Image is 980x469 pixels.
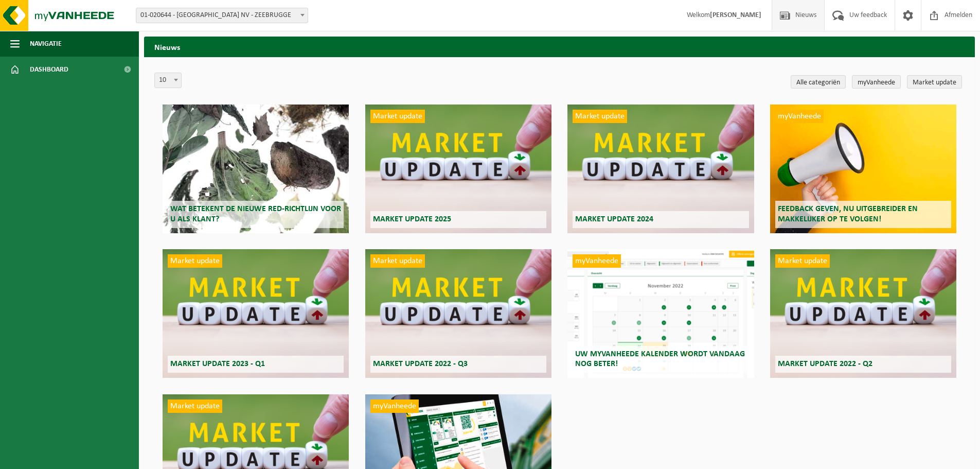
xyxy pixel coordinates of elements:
[155,73,181,88] span: 10
[373,215,451,223] span: Market update 2025
[163,105,349,233] a: Wat betekent de nieuwe RED-richtlijn voor u als klant?
[144,37,975,57] h2: Nieuws
[567,105,754,233] a: Market update Market update 2024
[770,249,956,378] a: Market update Market update 2022 - Q2
[852,75,901,89] a: myVanheede
[168,399,222,413] span: Market update
[365,249,551,378] a: Market update Market update 2022 - Q3
[710,11,761,19] strong: [PERSON_NAME]
[170,205,341,223] span: Wat betekent de nieuwe RED-richtlijn voor u als klant?
[775,110,824,123] span: myVanheede
[778,360,872,368] span: Market update 2022 - Q2
[573,110,627,123] span: Market update
[370,110,425,123] span: Market update
[136,8,308,23] span: 01-020644 - BORLIX NV - ZEEBRUGGE
[373,360,468,368] span: Market update 2022 - Q3
[170,360,265,368] span: Market update 2023 - Q1
[567,249,754,378] a: myVanheede Uw myVanheede kalender wordt vandaag nog beter!
[136,8,308,23] span: 01-020644 - BORLIX NV - ZEEBRUGGE
[168,254,222,268] span: Market update
[791,75,846,89] a: Alle categoriën
[778,205,918,223] span: Feedback geven, nu uitgebreider en makkelijker op te volgen!
[370,399,419,413] span: myVanheede
[770,105,956,233] a: myVanheede Feedback geven, nu uitgebreider en makkelijker op te volgen!
[370,254,425,268] span: Market update
[30,31,62,57] span: Navigatie
[30,57,68,82] span: Dashboard
[575,215,653,223] span: Market update 2024
[775,254,830,268] span: Market update
[575,350,745,368] span: Uw myVanheede kalender wordt vandaag nog beter!
[365,105,551,233] a: Market update Market update 2025
[154,73,182,88] span: 10
[163,249,349,378] a: Market update Market update 2023 - Q1
[573,254,621,268] span: myVanheede
[907,75,962,89] a: Market update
